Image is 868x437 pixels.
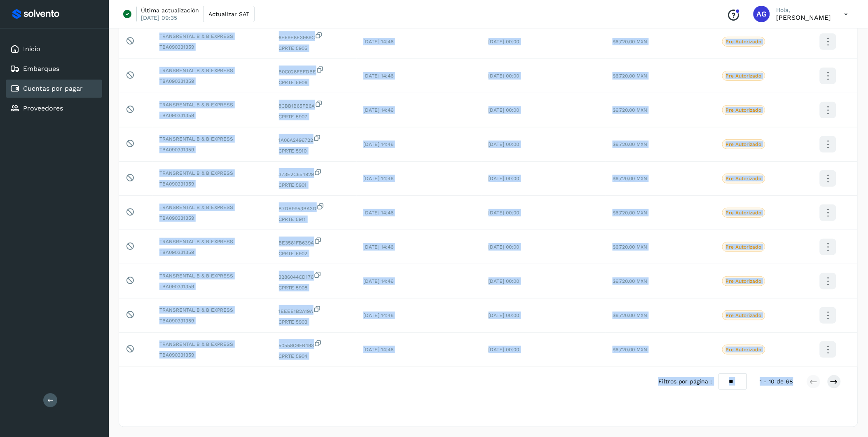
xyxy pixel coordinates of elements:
span: $6,720.00 MXN [613,312,647,318]
a: Embarques [23,65,59,73]
span: TRANSRENTAL B & B EXPRESS [159,67,266,74]
button: Actualizar SAT [203,6,255,22]
span: $6,720.00 MXN [613,141,647,147]
span: BE3581FB639A [279,237,351,247]
span: 8CBB1B65FB6A [279,100,351,110]
span: 1 - 10 de 68 [760,377,793,386]
p: Pre Autorizado [726,39,762,45]
span: CPRTE 5908 [279,284,351,291]
span: B0C028FEFDBE [279,66,351,75]
span: B7DA9953BA3D [279,202,351,212]
span: [DATE] 00:00 [489,210,519,216]
div: Cuentas por pagar [6,80,102,98]
span: TBA090331359 [159,317,266,324]
span: [DATE] 14:46 [363,347,393,352]
a: Inicio [23,45,40,53]
p: Pre Autorizado [726,312,762,318]
span: CPRTE 5904 [279,352,351,360]
span: TBA090331359 [159,43,266,51]
p: Pre Autorizado [726,244,762,250]
span: TBA090331359 [159,214,266,222]
span: [DATE] 14:46 [363,107,393,113]
span: [DATE] 00:00 [489,176,519,181]
span: CPRTE 5907 [279,113,351,120]
span: TBA090331359 [159,78,266,85]
span: TRANSRENTAL B & B EXPRESS [159,204,266,211]
span: TRANSRENTAL B & B EXPRESS [159,135,266,143]
span: TBA090331359 [159,112,266,119]
span: TRANSRENTAL B & B EXPRESS [159,169,266,177]
span: CPRTE 5902 [279,250,351,257]
span: 50558C6FB493 [279,339,351,349]
span: [DATE] 00:00 [489,244,519,250]
span: [DATE] 00:00 [489,312,519,318]
span: TRANSRENTAL B & B EXPRESS [159,101,266,108]
span: $6,720.00 MXN [613,244,647,250]
span: CPRTE 5901 [279,181,351,189]
p: Última actualización [141,7,199,14]
span: [DATE] 14:46 [363,39,393,45]
p: Pre Autorizado [726,210,762,216]
a: Proveedores [23,104,63,112]
span: [DATE] 00:00 [489,278,519,284]
span: 373E2C654929 [279,168,351,178]
div: Embarques [6,60,102,78]
p: Pre Autorizado [726,176,762,181]
span: [DATE] 14:46 [363,312,393,318]
span: [DATE] 00:00 [489,39,519,45]
span: 6E59E8E3989C [279,31,351,41]
p: Hola, [777,7,831,14]
span: [DATE] 14:46 [363,141,393,147]
span: [DATE] 14:46 [363,176,393,181]
div: Proveedores [6,99,102,117]
span: TRANSRENTAL B & B EXPRESS [159,33,266,40]
span: 3286044CD176 [279,271,351,281]
p: Pre Autorizado [726,141,762,147]
span: 1EEEE1B2A19A [279,305,351,315]
span: [DATE] 00:00 [489,141,519,147]
span: [DATE] 00:00 [489,73,519,79]
span: CPRTE 5911 [279,216,351,223]
span: $6,720.00 MXN [613,39,647,45]
span: $6,720.00 MXN [613,73,647,79]
span: TRANSRENTAL B & B EXPRESS [159,238,266,245]
p: Pre Autorizado [726,347,762,352]
p: Pre Autorizado [726,278,762,284]
p: Pre Autorizado [726,73,762,79]
span: CPRTE 5910 [279,147,351,155]
div: Inicio [6,40,102,58]
span: [DATE] 14:46 [363,244,393,250]
span: $6,720.00 MXN [613,176,647,181]
span: TBA090331359 [159,283,266,290]
span: TRANSRENTAL B & B EXPRESS [159,341,266,348]
span: [DATE] 00:00 [489,107,519,113]
span: [DATE] 00:00 [489,347,519,352]
span: TBA090331359 [159,249,266,256]
span: TBA090331359 [159,351,266,359]
span: 1A06A2496722 [279,134,351,144]
span: TRANSRENTAL B & B EXPRESS [159,272,266,280]
span: TBA090331359 [159,180,266,188]
span: TBA090331359 [159,146,266,153]
span: $6,720.00 MXN [613,210,647,216]
span: [DATE] 14:46 [363,210,393,216]
p: Pre Autorizado [726,107,762,113]
span: Actualizar SAT [208,11,249,17]
a: Cuentas por pagar [23,85,83,92]
span: $6,720.00 MXN [613,107,647,113]
span: TRANSRENTAL B & B EXPRESS [159,306,266,314]
span: CPRTE 5905 [279,45,351,52]
p: Abigail Gonzalez Leon [777,14,831,21]
span: Filtros por página : [658,377,712,386]
span: CPRTE 5906 [279,79,351,86]
span: [DATE] 14:46 [363,278,393,284]
p: [DATE] 09:35 [141,14,177,21]
span: $6,720.00 MXN [613,278,647,284]
span: CPRTE 5903 [279,318,351,326]
span: $6,720.00 MXN [613,347,647,352]
span: [DATE] 14:46 [363,73,393,79]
